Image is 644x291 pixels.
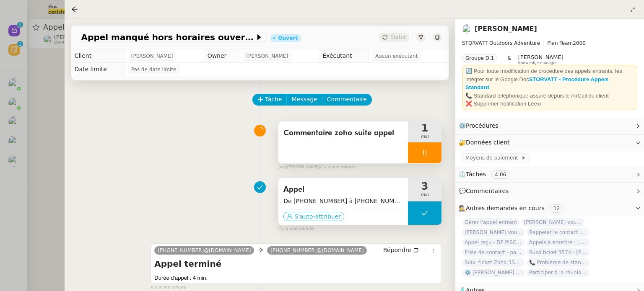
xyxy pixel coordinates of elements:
span: Tâches [466,171,486,178]
span: par [278,164,285,171]
span: Appel reçu - DP PISCINES [462,238,525,247]
span: ⚙️ [PERSON_NAME] commande client [462,268,525,277]
span: Rappeler le contact et donner l'email de la comptabilité [527,228,589,237]
span: Message [291,95,317,104]
span: Durée d'appel : 4 min. [154,275,208,281]
span: [PERSON_NAME] [518,54,563,60]
span: 2000 [573,40,586,46]
div: 💬Commentaires [455,183,644,199]
span: Suivi ticket Zoho 3576 - [PERSON_NAME] sans nom [462,258,525,267]
span: il y a une minute [151,284,186,291]
div: Ouvert [278,36,298,41]
span: [PERSON_NAME] [246,52,288,60]
div: 🔐Données client [455,134,644,151]
span: S'auto-attribuer [294,212,341,221]
nz-tag: 4:06 [491,170,509,179]
span: Commentaires [466,188,509,194]
span: Appel manqué hors horaires ouverture - CEINDRIAL - [PHONE_NUMBER] [81,33,255,41]
span: [PHONE_NUMBER]@[DOMAIN_NAME] [158,247,251,253]
small: [PERSON_NAME] [278,164,355,171]
span: & [507,54,511,65]
button: Message [286,94,322,106]
span: 🕵️ [459,205,566,211]
td: Owner [204,49,239,63]
div: 🔄 Pour toute modification de procédure des appels entrants, les intégrer sur le Google Doc . [465,67,634,92]
a: STORVATT - Procédure Appels Standard [465,76,609,91]
span: Participer à la réunion Zoom du [DATE] [527,268,589,277]
app-user-label: Knowledge manager [518,54,563,65]
div: ❌ Supprimer notification Leexi [465,100,634,108]
span: De [PHONE_NUMBER] à [PHONE_NUMBER] [283,196,403,206]
span: Autres demandes en cours [466,205,545,211]
div: 📞 Standard téléphonique assuré depuis le AirCall du client [465,92,634,100]
span: Appel [283,183,403,196]
a: [PERSON_NAME] [475,25,537,33]
span: Appels à émettre : [PHONE_NUMBER] / Ticket 3335 [PERSON_NAME] [527,238,589,247]
span: 🔐 [459,138,513,147]
button: Commentaire [322,94,372,106]
span: ⚙️ [459,121,502,131]
span: il y a une minute [278,225,313,232]
span: Données client [466,139,510,146]
button: S'auto-attribuer [283,212,344,221]
div: ⏲️Tâches 4:06 [455,166,644,183]
td: Exécutant [319,49,369,63]
div: 🕵️Autres demandes en cours 12 [455,200,644,216]
span: 💬 [459,188,512,194]
nz-tag: Groupe D.1 [462,54,497,62]
nz-tag: 12 [550,204,563,213]
span: Statut [390,34,406,40]
span: 📞 Problème de standard téléphonique / Aircall [527,258,589,267]
td: Client [71,49,125,63]
button: Répondre [380,245,422,255]
span: Commentaire [327,95,367,104]
button: Tâche [252,94,287,106]
span: Aucun exécutant [375,52,418,60]
img: users%2FRcIDm4Xn1TPHYwgLThSv8RQYtaM2%2Favatar%2F95761f7a-40c3-4bb5-878d-fe785e6f95b2 [462,24,471,33]
span: Pas de date limite [131,65,177,74]
span: min [408,133,441,140]
span: Répondre [383,246,411,254]
span: Plan Team [547,40,573,46]
span: [PERSON_NAME] vous a mentionné sur le ticket [##3573##] 0000000442115 [522,218,584,227]
span: Commentaire zoho suite appel [283,127,403,139]
span: Procédures [466,122,499,129]
span: [PHONE_NUMBER]@[DOMAIN_NAME] [270,247,364,253]
span: Knowledge manager [518,61,557,65]
span: Moyens de paiement [465,154,521,162]
span: 3 [408,181,441,191]
span: ⏲️ [459,171,517,178]
h4: Appel terminé [154,258,438,270]
span: min [408,191,441,198]
td: Date limite [71,63,125,76]
span: STORVATT Outdoors Adventure [462,40,540,46]
span: [PERSON_NAME] vous a mentionné sur le ticket [##3571##] RESET [462,228,525,237]
span: Tâche [265,95,282,104]
span: Suivi ticket 3574 - [PERSON_NAME] sans nom [527,248,589,257]
span: il y a une minute [320,164,355,171]
span: Prise de contact - pas de # - [PERSON_NAME] ##3561## [462,248,525,257]
div: ⚙️Procédures [455,118,644,134]
span: Gérer l'appel entrant [462,218,520,227]
span: 1 [408,123,441,133]
span: [PERSON_NAME] [131,52,173,60]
